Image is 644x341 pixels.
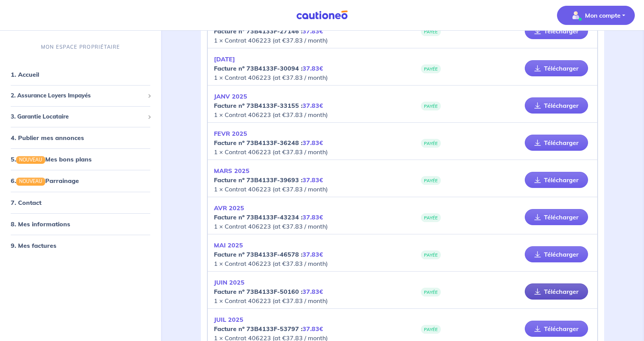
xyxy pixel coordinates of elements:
strong: Facture nº 73B4133F-33155 : [214,102,323,109]
em: AVR 2025 [214,204,244,212]
strong: Facture nº 73B4133F-27146 : [214,27,323,35]
a: Télécharger [525,209,588,225]
a: Télécharger [525,60,588,76]
em: 37.83€ [302,102,323,109]
img: illu_account_valid_menu.svg [570,9,582,21]
div: 8. Mes informations [3,216,158,231]
a: Télécharger [525,321,588,337]
em: FEVR 2025 [214,130,247,137]
em: MAI 2025 [214,241,243,249]
em: 37.83€ [302,139,323,147]
em: JUIL 2025 [214,316,243,323]
p: 1 × Contrat 406223 (at €37.83 / month) [214,203,402,231]
em: 37.83€ [302,325,323,333]
p: MON ESPACE PROPRIÉTAIRE [41,43,120,51]
em: 37.83€ [302,27,323,35]
em: 37.83€ [302,176,323,184]
p: 1 × Contrat 406223 (at €37.83 / month) [214,278,402,305]
strong: Facture nº 73B4133F-43234 : [214,213,323,221]
a: Télécharger [525,246,588,262]
span: PAYÉE [421,250,441,259]
button: illu_account_valid_menu.svgMon compte [557,6,635,25]
a: 1. Accueil [11,71,39,78]
span: PAYÉE [421,325,441,334]
span: PAYÉE [421,102,441,110]
a: 6.NOUVEAUParrainage [11,177,79,185]
em: JUIN 2025 [214,278,245,286]
div: 4. Publier mes annonces [3,130,158,145]
a: Télécharger [525,283,588,300]
a: Télécharger [525,172,588,188]
div: 5.NOUVEAUMes bons plans [3,152,158,167]
strong: Facture nº 73B4133F-30094 : [214,64,323,72]
em: 37.83€ [302,64,323,72]
a: 4. Publier mes annonces [11,134,84,142]
span: 2. Assurance Loyers Impayés [11,91,145,100]
div: 7. Contact [3,194,158,210]
em: 37.83€ [302,250,323,258]
em: 37.83€ [302,288,323,295]
strong: Facture nº 73B4133F-36248 : [214,139,323,147]
a: 7. Contact [11,198,41,206]
p: 1 × Contrat 406223 (at €37.83 / month) [214,17,402,45]
div: 1. Accueil [3,67,158,82]
span: PAYÉE [421,288,441,297]
a: Télécharger [525,135,588,151]
em: MARS 2025 [214,167,250,175]
em: [DATE] [214,55,235,63]
strong: Facture nº 73B4133F-46578 : [214,250,323,258]
strong: Facture nº 73B4133F-39693 : [214,176,323,184]
span: 3. Garantie Locataire [11,112,145,121]
a: Télécharger [525,97,588,114]
p: Mon compte [585,11,621,20]
a: 8. Mes informations [11,220,70,227]
div: 2. Assurance Loyers Impayés [3,88,158,103]
p: 1 × Contrat 406223 (at €37.83 / month) [214,54,402,82]
em: JANV 2025 [214,92,247,100]
a: Télécharger [525,23,588,39]
span: PAYÉE [421,176,441,185]
p: 1 × Contrat 406223 (at €37.83 / month) [214,92,402,119]
span: PAYÉE [421,213,441,222]
span: PAYÉE [421,27,441,36]
a: 9. Mes factures [11,241,56,249]
div: 6.NOUVEAUParrainage [3,173,158,188]
div: 9. Mes factures [3,237,158,253]
a: 5.NOUVEAUMes bons plans [11,155,92,163]
span: PAYÉE [421,64,441,73]
em: 37.83€ [302,213,323,221]
img: Cautioneo [293,10,351,20]
div: 3. Garantie Locataire [3,109,158,124]
strong: Facture nº 73B4133F-53797 : [214,325,323,333]
span: PAYÉE [421,139,441,148]
p: 1 × Contrat 406223 (at €37.83 / month) [214,166,402,194]
p: 1 × Contrat 406223 (at €37.83 / month) [214,241,402,268]
p: 1 × Contrat 406223 (at €37.83 / month) [214,129,402,156]
strong: Facture nº 73B4133F-50160 : [214,288,323,295]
